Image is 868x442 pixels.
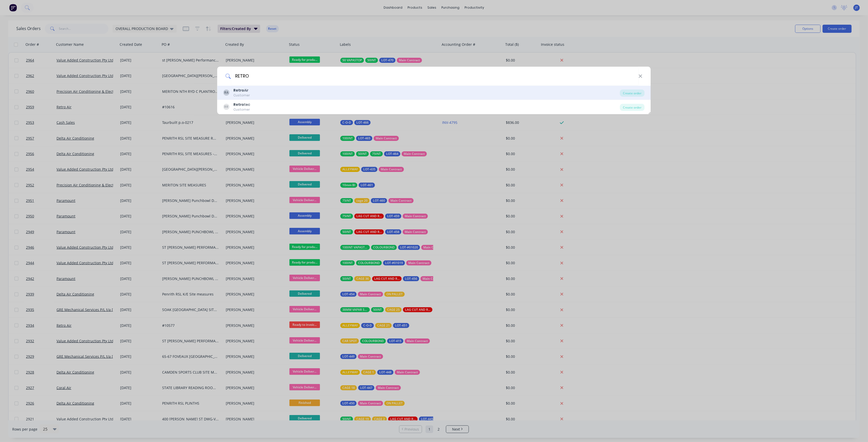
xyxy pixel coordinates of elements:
div: RA [223,90,230,96]
b: Retro [234,102,244,107]
div: Customer [234,93,250,98]
div: Air [234,88,250,93]
div: Customer [234,107,250,112]
input: Enter a customer name to create a new order... [231,67,638,86]
div: RR [223,104,230,110]
b: Retro [234,88,244,93]
div: Create order [620,90,645,97]
div: tec [234,102,250,107]
div: Create order [620,104,645,111]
